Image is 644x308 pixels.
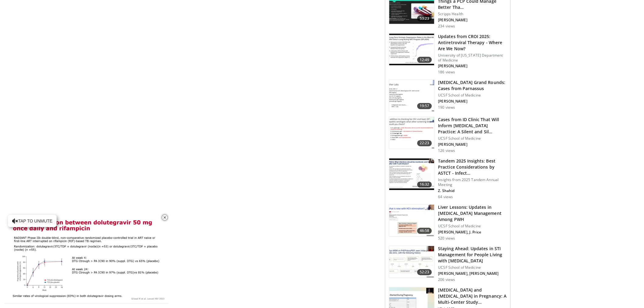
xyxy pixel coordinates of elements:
h3: Updates from CROI 2025: Antiretroviral Therapy - Where Are We Now? [438,33,507,52]
img: ceffc68c-9117-406a-ad8a-89f977a35659.150x105_q85_crop-smart_upscale.jpg [389,205,434,236]
button: Close [159,211,171,224]
img: 50cfa2fd-6055-4309-8285-6f0ff48d8feb.150x105_q85_crop-smart_upscale.jpg [389,117,434,149]
video-js: Video Player [4,211,169,304]
p: 64 views [438,195,453,200]
button: Tap to unmute [8,215,57,227]
p: UCSF School of Medicine [438,136,507,141]
a: 12:49 Updates from CROI 2025: Antiretroviral Therapy - Where Are We Now? University of [US_STATE]... [389,33,507,75]
span: 16:32 [417,182,432,188]
p: [PERSON_NAME], J. Price [438,230,507,235]
p: 186 views [438,70,455,75]
a: 16:32 Tandem 2025 Insights: Best Practice Considerations by ASTCT - Infect… Insights from 2025 Ta... [389,158,507,200]
a: 52:23 Staying Ahead: Updates in STI Management for People Living with [MEDICAL_DATA] UCSF School ... [389,246,507,282]
h3: Tandem 2025 Insights: Best Practice Considerations by ASTCT - Infect… [438,158,507,177]
p: 126 views [438,149,455,153]
h3: [MEDICAL_DATA] and [MEDICAL_DATA] in Pregnancy: A Multi-Center Study [PERSON_NAME]… [438,287,507,306]
img: a8376df2-c03a-4e64-8473-bf49fef96ce9.150x105_q85_crop-smart_upscale.jpg [389,34,434,65]
a: 46:58 Liver Lessons: Updates in [MEDICAL_DATA] Management Among PWH UCSF School of Medicine [PERS... [389,205,507,241]
span: 19:57 [417,103,432,109]
p: [PERSON_NAME], [PERSON_NAME] [438,271,507,276]
a: 22:23 Cases from ID Clinic That Will Inform [MEDICAL_DATA] Practice: A Silent and Sil… UCSF Schoo... [389,117,507,153]
p: 520 views [438,236,455,241]
p: University of [US_STATE] Department of Medicine [438,53,507,63]
p: [PERSON_NAME] [438,99,507,104]
p: Z. Shahid [438,189,507,194]
p: 190 views [438,105,455,110]
span: 52:23 [417,269,432,275]
h3: Cases from ID Clinic That Will Inform [MEDICAL_DATA] Practice: A Silent and Sil… [438,117,507,135]
img: 95a2ebba-8816-41c9-be73-994bb698f60b.150x105_q85_crop-smart_upscale.jpg [389,159,434,190]
p: [PERSON_NAME] [438,142,507,147]
h3: [MEDICAL_DATA] Grand Rounds: Cases from Parnassus [438,80,507,92]
a: 19:57 [MEDICAL_DATA] Grand Rounds: Cases from Parnassus UCSF School of Medicine [PERSON_NAME] 190... [389,80,507,112]
p: Insights from 2025 Tandem Annual Meeting [438,178,507,187]
h3: Staying Ahead: Updates in STI Management for People Living with [MEDICAL_DATA] [438,246,507,264]
p: UCSF School of Medicine [438,224,507,229]
p: 206 views [438,278,455,282]
span: 46:58 [417,228,432,234]
p: [PERSON_NAME] [438,64,507,69]
span: 12:49 [417,57,432,63]
h3: Liver Lessons: Updates in [MEDICAL_DATA] Management Among PWH [438,205,507,223]
p: [PERSON_NAME] [438,18,507,23]
img: 55f7997d-2075-481d-b808-77254e10390e.150x105_q85_crop-smart_upscale.jpg [389,80,434,112]
span: 53:23 [417,16,432,22]
p: 234 views [438,24,455,29]
span: 22:23 [417,140,432,146]
p: Scripps Health [438,12,507,16]
img: c1381673-318e-493b-b314-349062cc0c4f.150x105_q85_crop-smart_upscale.jpg [389,246,434,278]
p: UCSF School of Medicine [438,93,507,98]
p: UCSF School of Medicine [438,265,507,270]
